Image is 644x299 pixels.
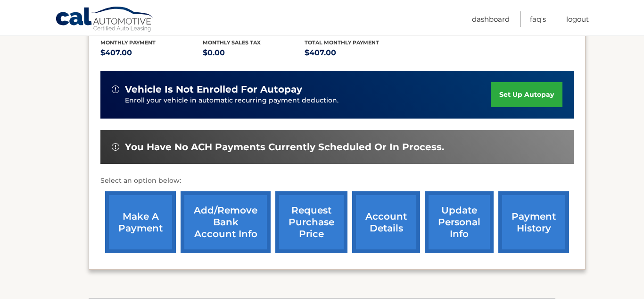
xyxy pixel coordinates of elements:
p: Select an option below: [100,175,574,187]
a: Cal Automotive [55,6,154,34]
a: FAQ's [530,11,546,27]
a: set up autopay [491,82,562,107]
a: request purchase price [275,191,347,253]
a: make a payment [105,191,176,253]
p: Enroll your vehicle in automatic recurring payment deduction. [125,95,491,106]
a: Add/Remove bank account info [181,191,271,253]
span: Total Monthly Payment [305,39,379,46]
a: payment history [498,191,569,253]
span: vehicle is not enrolled for autopay [125,84,302,95]
span: Monthly sales Tax [203,39,261,46]
img: alert-white.svg [112,85,119,93]
a: Dashboard [472,11,510,27]
span: You have no ACH payments currently scheduled or in process. [125,141,444,153]
p: $407.00 [100,46,203,60]
span: Monthly Payment [100,39,156,46]
img: alert-white.svg [112,143,119,151]
a: account details [352,191,420,253]
a: update personal info [425,191,494,253]
p: $407.00 [305,46,407,60]
p: $0.00 [203,46,305,60]
a: Logout [566,11,589,27]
